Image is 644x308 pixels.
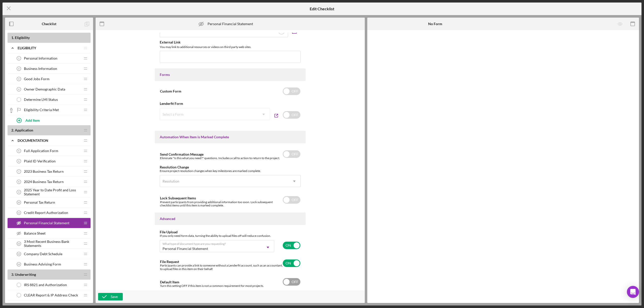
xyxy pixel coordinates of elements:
span: 2024 Business Tax Return [24,180,64,184]
h5: Edit Checklist [310,7,334,11]
button: Add Item [13,115,91,125]
tspan: 9 [18,191,20,193]
span: 2 . [11,128,14,132]
label: Lock Subsequent Items [160,196,196,200]
span: Good Jobs Form [24,77,50,81]
span: Eligibility [15,35,30,40]
div: Please upload your personal financial statement here. If you would like a reference for the stand... [4,4,136,15]
span: 3 . [11,272,14,277]
div: Personal Financial Statement [163,247,208,251]
body: Rich Text Area. Press ALT-0 for help. [4,4,136,15]
span: IRS 8821 and Authorization [24,283,67,287]
tspan: 8 [18,181,20,183]
tspan: 6 [18,160,20,162]
tspan: 2 [18,67,20,70]
div: Prevent participants from providing additional information too soon. Lock subsequent checklist it... [160,200,283,207]
div: You may link to additional resources or videos on third party web sites. [160,45,301,50]
tspan: 14 [18,263,20,266]
span: Plaid ID Verification [24,159,56,163]
label: File Request [160,259,179,264]
span: Full Application Form [24,149,58,153]
div: Add Item [25,115,40,125]
span: Business Information [24,67,57,71]
span: Personal Information [24,56,57,60]
b: Checklist [42,22,56,26]
label: Send Confirmation Message [160,152,204,156]
b: Lenderfit Form [160,101,183,106]
tspan: 12 [18,242,20,245]
div: Participants can provide a link to someone without a Lenderfit account, such as an accountant, to... [160,264,283,271]
span: Personal Tax Return [24,200,55,204]
span: Personal Financial Statement [24,221,69,225]
div: Documentation [18,139,80,143]
div: Automation When Item is Marked Complete [160,135,301,139]
div: If you only need form data, turning the ability to upload files off will reduce confusion. [160,234,274,238]
span: Eligibility Criteria Met [24,108,59,112]
label: Default Item [160,280,179,284]
span: Business Advising Form [24,262,61,266]
span: 1 . [11,35,14,40]
tspan: 7 [18,170,20,173]
span: CLEAR Report & IP Address Check [24,293,78,297]
div: Save [111,293,118,300]
button: Save [98,293,123,300]
tspan: 3 [18,78,20,80]
span: Application [15,128,33,132]
div: Open Intercom Messenger [627,286,639,298]
label: Custom Form [160,89,181,93]
b: No Form [428,22,442,26]
div: Eligibility [18,46,80,50]
div: Resolution Change [160,165,301,169]
span: Owner Demographic Data [24,87,65,91]
span: Credit Report Authorization [24,211,68,215]
div: Forms [160,73,301,77]
tspan: 13 [18,253,20,255]
tspan: 1 [18,57,20,60]
span: Balance Sheet [24,231,46,235]
tspan: 5 [18,150,20,152]
div: Personal Financial Statement [208,22,253,26]
span: 3 Most Recent Business Bank Statements [24,240,80,248]
div: Resolution [163,179,179,183]
span: Determine LMI Status [24,98,58,102]
div: Advanced [160,217,301,221]
div: External Link [160,40,301,44]
div: File Upload [160,230,301,234]
span: Company Debt Schedule [24,252,62,256]
tspan: 4 [18,88,20,91]
div: Eliminate "Is this what you need?" questions. Includes a call to action to return to the project. [160,156,280,160]
div: Turn this setting OFF if this item is not a common requirement for most projects. [160,284,264,288]
tspan: 11 [18,211,20,214]
div: Ensure project resolution changes when key milestones are marked complete. [160,169,301,173]
span: 2023 Business Tax Return [24,169,64,173]
tspan: 10 [18,201,20,204]
span: 2025 Year to Date Profit and Loss Statement [24,188,80,196]
span: Underwriting [15,272,36,277]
